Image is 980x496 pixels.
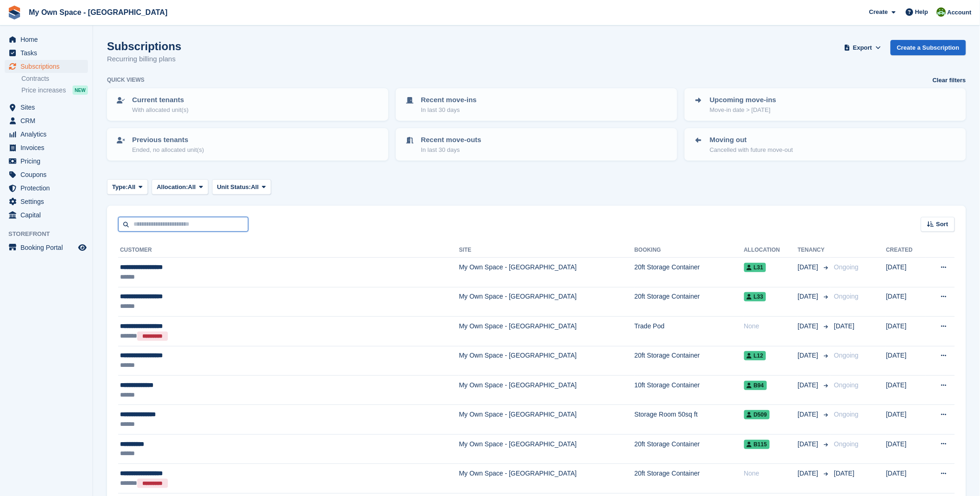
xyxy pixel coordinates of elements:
[5,155,88,168] a: menu
[937,7,946,17] img: Keely
[20,141,76,154] span: Invoices
[798,321,820,331] span: [DATE]
[886,258,926,287] td: [DATE]
[132,105,188,115] p: With allocated unit(s)
[5,114,88,127] a: menu
[20,128,76,141] span: Analytics
[7,6,21,20] img: stora-icon-8386f47178a22dfd0bd8f6a31ec36ba5ce8667c1dd55bd0f319d3a0aa187defe.svg
[744,292,767,301] span: L33
[459,464,634,494] td: My Own Space - [GEOGRAPHIC_DATA]
[108,89,387,120] a: Current tenants With allocated unit(s)
[886,243,926,258] th: Created
[132,135,204,145] p: Previous tenants
[20,209,76,222] span: Capital
[73,85,88,95] div: NEW
[152,179,208,195] button: Allocation: All
[834,322,854,330] span: [DATE]
[798,351,820,360] span: [DATE]
[834,470,854,477] span: [DATE]
[25,5,171,20] a: My Own Space - [GEOGRAPHIC_DATA]
[886,316,926,346] td: [DATE]
[834,440,859,448] span: Ongoing
[947,8,972,17] span: Account
[634,375,744,405] td: 10ft Storage Container
[634,464,744,494] td: 20ft Storage Container
[744,381,767,390] span: B94
[107,54,181,65] p: Recurring billing plans
[886,434,926,463] td: [DATE]
[212,179,271,195] button: Unit Status: All
[710,135,793,145] p: Moving out
[5,101,88,114] a: menu
[459,346,634,375] td: My Own Space - [GEOGRAPHIC_DATA]
[5,209,88,222] a: menu
[634,243,744,258] th: Booking
[798,262,820,272] span: [DATE]
[459,243,634,258] th: Site
[886,405,926,434] td: [DATE]
[886,375,926,405] td: [DATE]
[20,33,76,46] span: Home
[107,76,145,84] h6: Quick views
[853,43,872,52] span: Export
[20,114,76,127] span: CRM
[397,89,676,120] a: Recent move-ins In last 30 days
[915,7,928,17] span: Help
[251,183,259,192] span: All
[834,381,859,389] span: Ongoing
[459,287,634,316] td: My Own Space - [GEOGRAPHIC_DATA]
[21,86,66,95] span: Price increases
[459,434,634,463] td: My Own Space - [GEOGRAPHIC_DATA]
[744,243,798,258] th: Allocation
[5,241,88,254] a: menu
[132,95,188,105] p: Current tenants
[421,135,481,145] p: Recent move-outs
[686,89,965,120] a: Upcoming move-ins Move-in date > [DATE]
[157,183,188,192] span: Allocation:
[744,321,798,331] div: None
[5,33,88,46] a: menu
[421,105,477,115] p: In last 30 days
[5,60,88,73] a: menu
[834,411,859,418] span: Ongoing
[20,168,76,181] span: Coupons
[459,316,634,346] td: My Own Space - [GEOGRAPHIC_DATA]
[5,182,88,195] a: menu
[634,287,744,316] td: 20ft Storage Container
[20,182,76,195] span: Protection
[634,434,744,463] td: 20ft Storage Container
[834,293,859,300] span: Ongoing
[5,141,88,154] a: menu
[5,195,88,208] a: menu
[21,74,88,83] a: Contracts
[798,469,820,478] span: [DATE]
[421,145,481,155] p: In last 30 days
[886,464,926,494] td: [DATE]
[842,40,883,55] button: Export
[710,105,776,115] p: Move-in date > [DATE]
[634,316,744,346] td: Trade Pod
[397,129,676,160] a: Recent move-outs In last 30 days
[744,410,770,419] span: D509
[5,46,88,59] a: menu
[798,439,820,449] span: [DATE]
[744,351,767,360] span: L12
[936,220,948,229] span: Sort
[744,440,770,449] span: B115
[128,183,136,192] span: All
[20,241,76,254] span: Booking Portal
[798,292,820,301] span: [DATE]
[118,243,459,258] th: Customer
[710,145,793,155] p: Cancelled with future move-out
[20,46,76,59] span: Tasks
[634,346,744,375] td: 20ft Storage Container
[20,60,76,73] span: Subscriptions
[744,263,767,272] span: L31
[869,7,888,17] span: Create
[933,76,966,85] a: Clear filters
[421,95,477,105] p: Recent move-ins
[112,183,128,192] span: Type:
[188,183,196,192] span: All
[710,95,776,105] p: Upcoming move-ins
[634,405,744,434] td: Storage Room 50sq ft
